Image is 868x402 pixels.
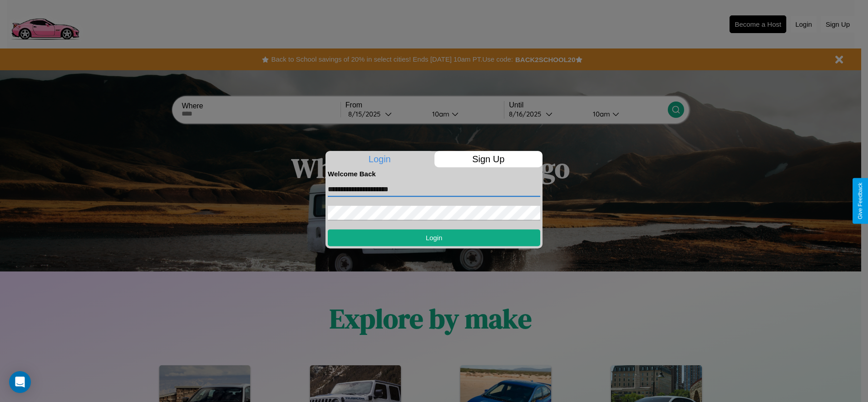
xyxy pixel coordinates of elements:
[328,229,540,246] button: Login
[328,170,540,178] h4: Welcome Back
[857,183,863,219] div: Give Feedback
[325,151,434,167] p: Login
[9,371,31,393] div: Open Intercom Messenger
[434,151,543,167] p: Sign Up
